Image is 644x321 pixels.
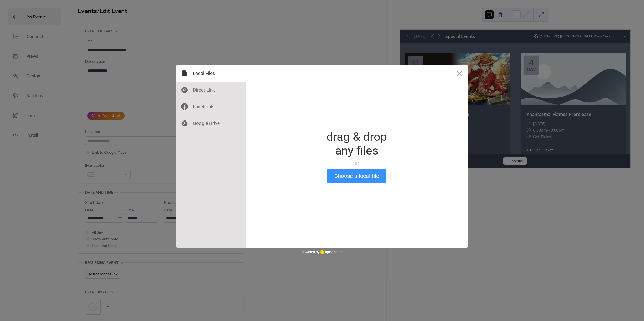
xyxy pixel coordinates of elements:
div: or [326,160,387,166]
a: uploadcare [319,250,343,254]
div: Direct Link [176,82,246,98]
div: powered by [302,248,343,256]
div: drag & drop any files [326,130,387,158]
div: Local Files [176,65,246,82]
button: Close [451,65,468,82]
div: Facebook [176,98,246,115]
div: Google Drive [176,115,246,132]
button: Choose a local file [327,169,386,183]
